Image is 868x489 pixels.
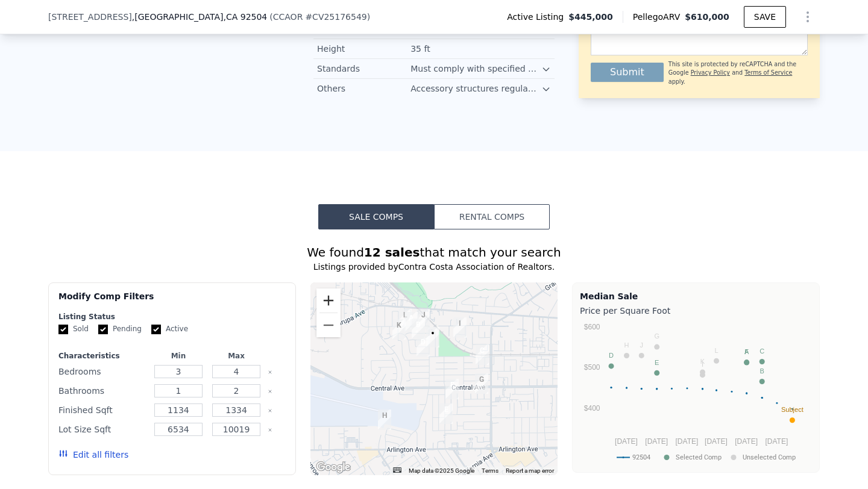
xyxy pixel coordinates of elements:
div: 5720 Wisteria Dr [417,336,430,357]
div: Must comply with specified standards; no structures in front setback. [410,63,541,75]
span: CCAOR [273,12,303,22]
span: $445,000 [568,11,613,23]
div: 6838 Phoenix Ave [439,403,453,424]
div: 6867 Morningside Ave [378,410,391,430]
button: SAVE [744,6,786,28]
text: $600 [584,323,600,331]
div: 35 ft [410,43,432,55]
div: Characteristics [58,351,147,361]
text: $500 [584,363,600,372]
label: Active [151,324,188,334]
div: 5498 Baywood St [453,317,467,338]
div: ( ) [269,11,370,23]
button: Rental Comps [434,204,550,229]
text: 92504 [632,453,650,461]
text: Subject [781,406,804,413]
text: B [760,367,764,375]
div: Standards [317,63,410,75]
div: Lot Size Sqft [58,421,147,438]
span: Active Listing [507,11,568,23]
div: 6668 Jerome St [445,379,459,399]
span: , CA 92504 [223,12,267,22]
label: Pending [98,324,142,334]
div: Others [317,83,410,95]
div: Accessory structures regulated; garage entrances face parcel lines. [410,83,541,95]
div: Bathrooms [58,382,147,399]
a: Privacy Policy [691,69,730,76]
div: Listing Status [58,312,286,322]
text: F [744,348,749,355]
div: 5860 Mountain View Ave [398,309,412,329]
text: [DATE] [735,437,758,446]
span: Map data ©2025 Google [409,467,474,474]
div: Height [317,43,410,55]
strong: 12 sales [364,245,420,260]
a: Terms [482,467,498,474]
text: G [654,332,659,340]
div: 6447 Juanro Way [476,344,489,365]
text: [DATE] [615,437,638,446]
div: Min [152,351,205,361]
label: Sold [58,324,89,334]
button: Sale Comps [318,204,434,229]
input: Sold [58,325,68,334]
text: [DATE] [705,437,728,446]
div: 6204 Longhill St [392,319,406,340]
text: I [702,361,703,368]
text: L [714,347,718,354]
button: Edit all filters [58,449,128,461]
div: 5771 Benecia Dr [412,319,425,339]
button: Keyboard shortcuts [393,467,401,473]
svg: A chart. [580,319,812,470]
div: This site is protected by reCAPTCHA and the Google and apply. [668,60,808,86]
text: $400 [584,404,600,413]
text: H [624,341,629,349]
text: D [609,352,614,359]
text: [DATE] [676,437,699,446]
div: Listings provided by Contra Costa Association of Realtors . [48,261,820,273]
input: Active [151,325,161,334]
text: E [655,359,659,366]
div: 5819 Clifton Blvd [404,312,418,332]
text: Selected Comp [676,453,722,461]
input: Pending [98,325,108,334]
button: Zoom out [316,313,341,337]
img: Google [313,459,353,475]
span: , [GEOGRAPHIC_DATA] [132,11,267,23]
button: Show Options [796,5,820,29]
div: Max [210,351,263,361]
div: Finished Sqft [58,402,147,419]
text: [DATE] [645,437,668,446]
div: We found that match your search [48,244,820,261]
button: Clear [268,408,272,413]
span: # CV25176549 [305,12,366,22]
span: [STREET_ADDRESS] [48,11,132,23]
div: 5734 Mountain View Ave [417,309,430,329]
div: 6635 Cathy Pl [475,373,488,394]
text: K [700,358,705,365]
button: Zoom in [316,288,341,313]
span: Pellego ARV [633,11,685,23]
div: Bedrooms [58,363,147,380]
button: Clear [268,428,272,432]
text: Unselected Comp [743,453,796,461]
a: Open this area in Google Maps (opens a new window) [313,459,353,475]
text: J [640,341,643,349]
div: Median Sale [580,290,812,302]
text: [DATE] [765,437,788,446]
a: Terms of Service [744,69,792,76]
span: $610,000 [685,12,729,22]
a: Report a map error [506,467,554,474]
button: Clear [268,370,272,375]
div: 6291 Antioch Ave [426,327,439,347]
div: Price per Square Foot [580,302,812,319]
button: Clear [268,389,272,394]
button: Submit [591,63,664,82]
div: Modify Comp Filters [58,290,286,312]
text: C [759,347,764,355]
